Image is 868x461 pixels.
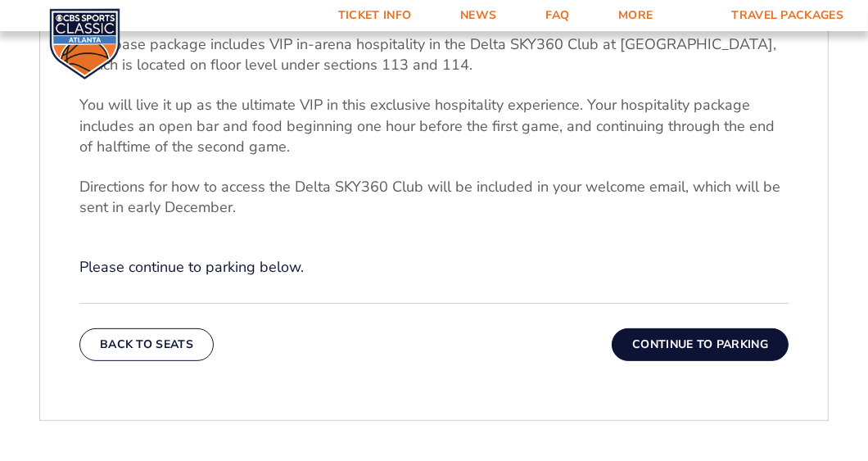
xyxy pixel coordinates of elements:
img: CBS Sports Classic [49,8,120,79]
p: Please continue to parking below. [79,257,789,278]
p: Your base package includes VIP in-arena hospitality in the Delta SKY360 Club at [GEOGRAPHIC_DATA]... [79,34,789,75]
button: Continue To Parking [612,328,789,361]
button: Back To Seats [79,328,214,361]
p: You will live it up as the ultimate VIP in this exclusive hospitality experience. Your hospitalit... [79,95,789,157]
p: Directions for how to access the Delta SKY360 Club will be included in your welcome email, which ... [79,177,789,218]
